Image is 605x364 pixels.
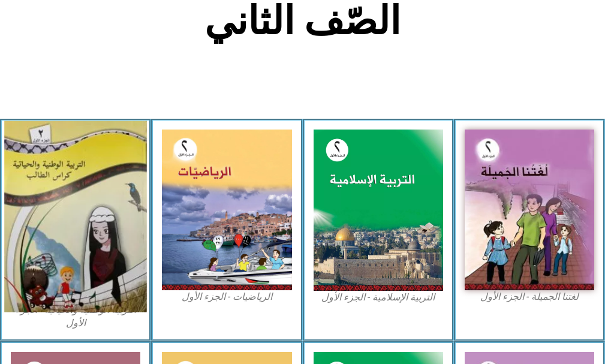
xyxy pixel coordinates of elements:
figcaption: لغتنا الجميلة - الجزء الأول​ [465,290,594,303]
figcaption: الرياضيات - الجزء الأول​ [162,290,291,303]
img: Math2A-Cover [162,130,291,290]
figcaption: التربية الوطنية والحياتية - الجزء الأول​ [11,303,140,330]
figcaption: التربية الإسلامية - الجزء الأول [314,291,443,304]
